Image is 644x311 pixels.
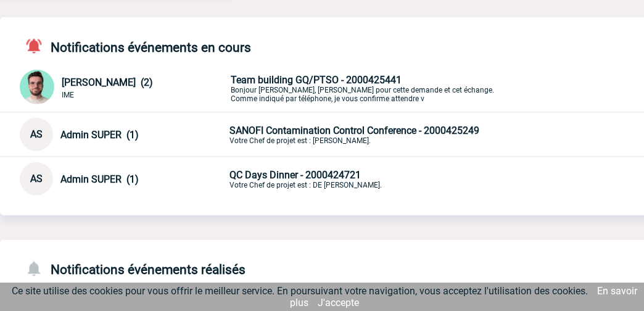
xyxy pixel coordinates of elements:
[60,173,139,185] span: Admin SUPER (1)
[62,77,153,88] span: [PERSON_NAME] (2)
[25,37,51,55] img: notifications-active-24-px-r.png
[20,37,251,55] h4: Notifications événements en cours
[20,70,228,107] div: Conversation privée : Client - Agence
[229,125,479,136] span: SANOFI Contamination Control Conference - 2000425249
[20,172,519,184] a: AS Admin SUPER (1) QC Days Dinner - 2000424721Votre Chef de projet est : DE [PERSON_NAME].
[20,118,227,151] div: Conversation privée : Client - Agence
[229,169,519,189] p: Votre Chef de projet est : DE [PERSON_NAME].
[20,81,521,93] a: [PERSON_NAME] (2) IME Team building GQ/PTSO - 2000425441Bonjour [PERSON_NAME], [PERSON_NAME] pour...
[30,173,43,185] span: AS
[30,128,43,140] span: AS
[20,162,227,196] div: Conversation privée : Client - Agence
[318,297,359,309] a: J'accepte
[231,74,402,86] span: Team building GQ/PTSO - 2000425441
[20,70,54,104] img: 121547-2.png
[20,260,246,278] h4: Notifications événements réalisés
[290,285,637,309] a: En savoir plus
[231,74,521,103] p: Bonjour [PERSON_NAME], [PERSON_NAME] pour cette demande et cet échange. Comme indiqué par télépho...
[60,129,139,141] span: Admin SUPER (1)
[229,125,519,145] p: Votre Chef de projet est : [PERSON_NAME].
[20,128,519,139] a: AS Admin SUPER (1) SANOFI Contamination Control Conference - 2000425249Votre Chef de projet est :...
[25,260,51,278] img: notifications-24-px-g.png
[62,91,74,99] span: IME
[229,169,361,181] span: QC Days Dinner - 2000424721
[12,285,588,297] span: Ce site utilise des cookies pour vous offrir le meilleur service. En poursuivant votre navigation...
